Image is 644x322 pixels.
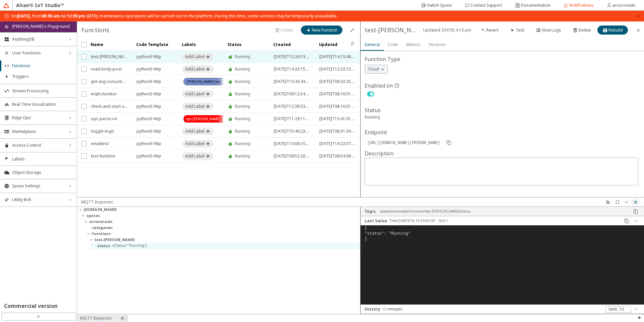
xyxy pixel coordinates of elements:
unity-typography: QoS: 1 [438,218,448,223]
unity-typography: History [365,306,380,312]
unity-typography: functions [92,231,111,237]
span: } [365,236,367,241]
unity-typography: spaces [87,213,100,219]
unity-typography: Function Type [365,55,640,63]
unity-typography: test-[PERSON_NAME] [95,237,135,243]
unity-typography: [DOMAIN_NAME] [84,207,116,213]
unity-typography: Status [365,106,640,114]
unity-typography: Endpoint [365,128,640,136]
span: "status": "Running" [365,231,411,236]
div: grid [361,225,644,305]
unity-typography: Description [365,149,640,157]
unity-typography: status [97,243,110,249]
unity-typography: [URL][DOMAIN_NAME][PERSON_NAME] [367,140,440,146]
unity-typography: categories [92,225,113,231]
unity-typography: Time: [DATE]T16:13:53+02:00 [390,218,435,223]
unity-typography: Running [365,114,380,120]
unity-typography: arcoronado [89,219,112,225]
unity-typography: Enabled on [365,82,393,90]
unity-typography: spaces/arcoronado/functions/test-[PERSON_NAME]/status [380,209,471,214]
unity-typography: Last Value [365,218,387,224]
unity-typography: MQTT Inspector [81,199,113,205]
unity-button: MQTT Subscriptions [603,197,612,206]
unity-typography: Updated: [DATE] 4:13 pm [423,27,471,33]
span: { [365,226,367,230]
unity-typography: = {"status":"Running"} [112,243,147,249]
unity-typography: Topic [365,209,376,215]
unity-typography: ( 3 messages ) [383,307,402,312]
